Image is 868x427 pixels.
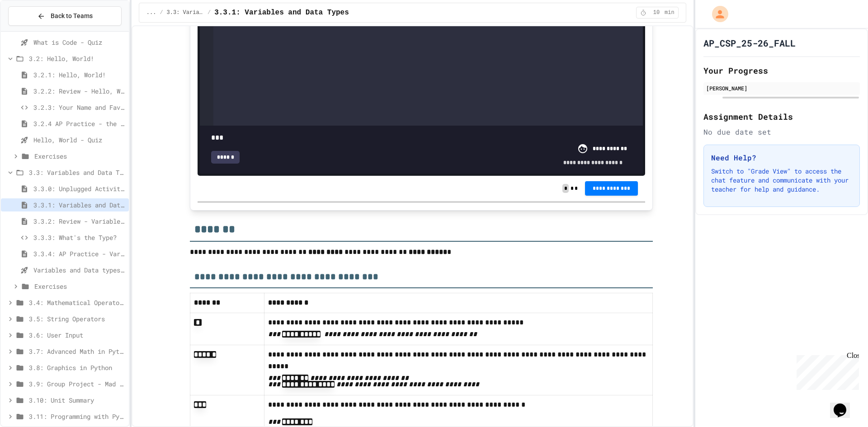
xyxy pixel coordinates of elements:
span: 3.3: Variables and Data Types [29,168,125,177]
h2: Your Progress [703,64,860,77]
span: 3.2.3: Your Name and Favorite Movie [33,103,125,112]
span: 3.2.4 AP Practice - the DISPLAY Procedure [33,119,125,128]
span: 3.2.2: Review - Hello, World! [33,86,125,96]
span: 3.3.2: Review - Variables and Data Types [33,216,125,226]
span: min [665,9,675,16]
span: ... [146,9,156,16]
p: Switch to "Grade View" to access the chat feature and communicate with your teacher for help and ... [711,167,852,194]
h2: Assignment Details [703,110,860,123]
span: 3.3.1: Variables and Data Types [214,7,349,18]
div: My Account [703,4,731,24]
span: 3.3.3: What's the Type? [33,233,125,242]
iframe: chat widget [830,391,859,418]
span: / [160,9,163,16]
h3: Need Help? [711,152,852,163]
span: 3.3.0: Unplugged Activity - Variables and Data [33,184,125,193]
span: 10 [649,9,664,16]
span: 3.9: Group Project - Mad Libs [29,379,125,389]
span: 3.3.1: Variables and Data Types [33,200,125,210]
span: 3.5: String Operators [29,314,125,324]
div: [PERSON_NAME] [706,84,857,92]
span: Back to Teams [51,11,93,21]
span: 3.10: Unit Summary [29,395,125,405]
h1: AP_CSP_25-26_FALL [703,37,796,49]
span: Variables and Data types - quiz [33,265,125,275]
div: No due date set [703,127,860,137]
div: Chat with us now!Close [4,4,62,57]
span: 3.4: Mathematical Operators [29,298,125,307]
iframe: chat widget [793,352,859,390]
span: 3.2.1: Hello, World! [33,70,125,80]
span: Exercises [34,151,125,161]
button: Back to Teams [8,6,122,26]
span: / [208,9,211,16]
span: 3.7: Advanced Math in Python [29,347,125,356]
span: What is Code - Quiz [33,38,125,47]
span: 3.11: Programming with Python Exam [29,412,125,421]
span: Exercises [34,282,125,291]
span: 3.3.4: AP Practice - Variables [33,249,125,258]
span: Hello, World - Quiz [33,135,125,145]
span: 3.2: Hello, World! [29,54,125,63]
span: 3.6: User Input [29,330,125,340]
span: 3.8: Graphics in Python [29,363,125,372]
span: 3.3: Variables and Data Types [167,9,204,16]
